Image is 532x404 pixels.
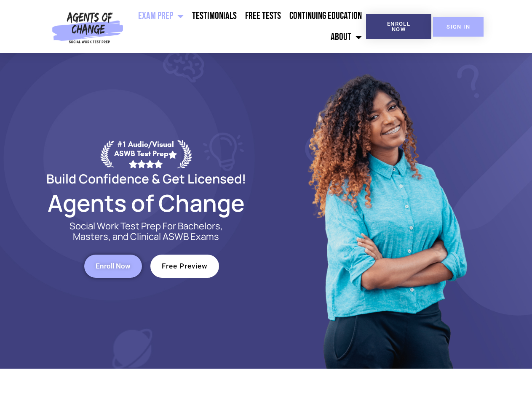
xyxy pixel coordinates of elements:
[134,5,188,27] a: Exam Prep
[380,21,418,32] span: Enroll Now
[60,221,233,242] p: Social Work Test Prep For Bachelors, Masters, and Clinical ASWB Exams
[26,173,266,185] h2: Build Confidence & Get Licensed!
[114,140,177,168] div: #1 Audio/Visual ASWB Test Prep
[84,255,142,278] a: Enroll Now
[127,5,366,48] nav: Menu
[326,27,366,48] a: About
[302,53,471,369] img: Website Image 1 (1)
[150,255,219,278] a: Free Preview
[96,263,131,270] span: Enroll Now
[433,17,484,37] a: SIGN IN
[188,5,241,27] a: Testimonials
[446,24,470,29] span: SIGN IN
[285,5,366,27] a: Continuing Education
[26,193,266,213] h2: Agents of Change
[366,14,431,39] a: Enroll Now
[241,5,285,27] a: Free Tests
[162,263,208,270] span: Free Preview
